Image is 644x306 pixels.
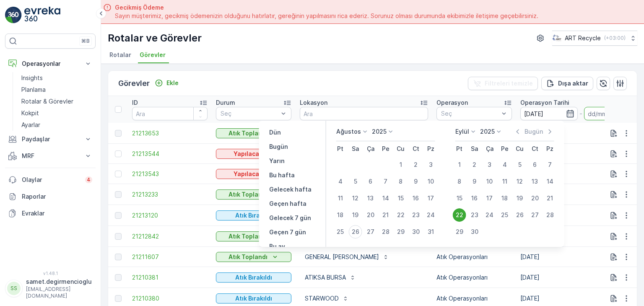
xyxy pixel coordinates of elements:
[235,294,272,303] p: Atık Bırakıldı
[269,157,285,165] p: Yarın
[229,129,267,137] p: Atık Toplandı
[543,192,557,205] div: 21
[266,142,291,152] button: Bugün
[452,141,467,156] th: Pazartesi
[409,192,423,205] div: 16
[372,127,387,136] p: 2025
[132,273,208,282] a: 21210381
[300,107,428,120] input: Ara
[18,84,96,96] a: Planlama
[349,175,362,188] div: 5
[216,252,291,262] button: Atık Toplandı
[363,141,378,156] th: Çarşamba
[482,141,497,156] th: Çarşamba
[424,225,438,239] div: 31
[266,127,284,137] button: Dün
[528,192,542,205] div: 20
[334,225,347,239] div: 25
[409,225,423,239] div: 30
[132,107,208,120] input: Ara
[513,175,527,188] div: 12
[216,231,291,241] button: Atık Toplandı
[115,171,122,177] div: Toggle Row Selected
[166,79,179,87] p: Ekle
[269,200,306,208] p: Geçen hafta
[115,295,122,302] div: Toggle Row Selected
[528,158,542,171] div: 6
[115,3,538,12] span: Gecikmiş Ödeme
[468,175,481,188] div: 9
[379,208,392,222] div: 21
[5,7,22,23] img: logo
[118,78,150,89] p: Görevler
[132,232,208,241] span: 21212842
[81,38,90,44] p: ⌘B
[235,211,272,220] p: Atık Bırakıldı
[379,175,392,188] div: 7
[485,79,533,88] p: Filtreleri temizle
[21,109,39,117] p: Kokpit
[513,208,527,222] div: 26
[140,51,166,59] span: Görevler
[528,208,542,222] div: 27
[7,282,21,295] div: SS
[497,141,512,156] th: Perşembe
[483,158,496,171] div: 3
[22,176,80,184] p: Olaylar
[266,227,309,237] button: Geçen 7 gün
[132,253,208,261] a: 21211607
[26,286,92,299] p: [EMAIL_ADDRESS][DOMAIN_NAME]
[216,272,291,283] button: Atık Bırakıldı
[349,208,362,222] div: 19
[584,107,641,120] input: dd/mm/yyyy
[5,148,96,164] button: MRF
[364,225,377,239] div: 27
[305,294,339,303] p: STARWOOD
[441,109,499,118] p: Seç
[216,128,291,138] button: Atık Toplandı
[364,175,377,188] div: 6
[115,12,538,20] span: Sayın müşterimiz, gecikmiş ödemenizin olduğunu hatırlatır, gereğinin yapılmasını rica ederiz. Sor...
[541,77,593,90] button: Dışa aktar
[266,213,314,223] button: Gelecek 7 gün
[394,158,408,171] div: 1
[18,107,96,119] a: Kokpit
[216,189,291,200] button: Atık Toplandı
[266,170,298,180] button: Bu hafta
[21,86,46,94] p: Planlama
[22,152,79,160] p: MRF
[498,192,512,205] div: 18
[229,232,267,241] p: Atık Toplandı
[132,211,208,220] a: 21213120
[216,99,235,107] p: Durum
[18,119,96,131] a: Ayarlar
[21,97,73,106] p: Rotalar & Görevler
[115,191,122,198] div: Toggle Row Selected
[22,209,92,218] p: Evraklar
[269,185,312,194] p: Gelecek hafta
[424,192,438,205] div: 17
[432,247,516,267] td: Atık Operasyonları
[216,210,291,220] button: Atık Bırakıldı
[115,212,122,219] div: Toggle Row Selected
[5,271,96,276] span: v 1.48.1
[300,99,327,107] p: Lokasyon
[520,99,569,107] p: Operasyon Tarihi
[483,208,496,222] div: 24
[115,150,122,157] div: Toggle Row Selected
[21,121,40,129] p: Ayarlar
[300,292,354,305] button: STARWOOD
[132,150,208,158] a: 21213544
[18,72,96,84] a: Insights
[527,141,543,156] th: Cumartesi
[305,273,346,282] p: ATIKSA BURSA
[132,294,208,303] span: 21210380
[115,130,122,137] div: Toggle Row Selected
[423,141,439,156] th: Pazar
[334,175,347,188] div: 4
[132,99,138,107] p: ID
[543,208,557,222] div: 28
